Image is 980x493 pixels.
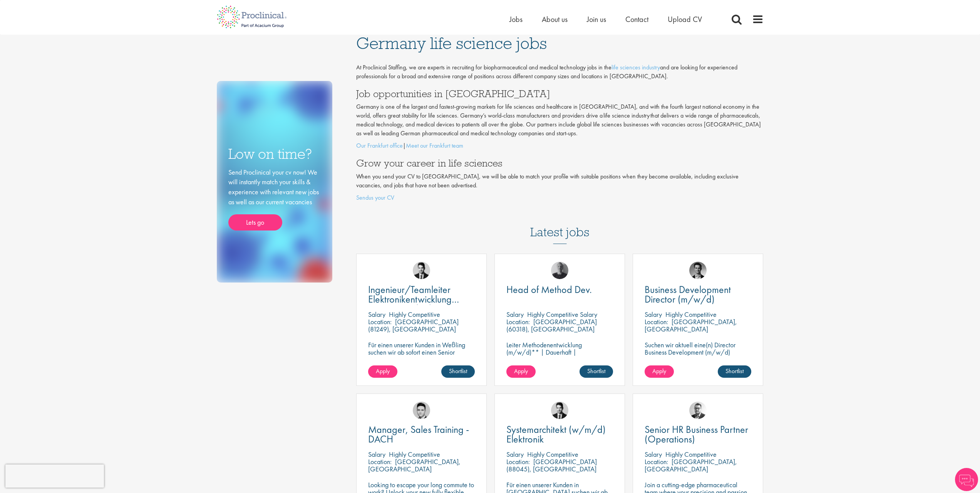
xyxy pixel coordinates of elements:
[506,365,536,378] a: Apply
[356,89,764,99] h3: Job opportunities in [GEOGRAPHIC_DATA]
[506,283,592,296] span: Head of Method Dev.
[587,14,606,24] a: Join us
[356,33,547,54] span: Germany life science jobs
[368,365,397,378] a: Apply
[368,341,475,370] p: Für einen unserer Kunden in Weßling suchen wir ab sofort einen Senior Electronics Engineer Avioni...
[506,425,613,444] a: Systemarchitekt (w/m/d) Elektronik
[665,450,717,459] p: Highly Competitive
[645,425,751,444] a: Senior HR Business Partner (Operations)
[645,341,751,370] p: Suchen wir aktuell eine(n) Director Business Development (m/w/d) Standort: [GEOGRAPHIC_DATA] | Mo...
[527,450,578,459] p: Highly Competitive
[506,457,597,473] p: [GEOGRAPHIC_DATA] (88045), [GEOGRAPHIC_DATA]
[506,317,530,326] span: Location:
[645,283,731,306] span: Business Development Director (m/w/d)
[645,450,662,459] span: Salary
[514,367,528,375] span: Apply
[645,365,674,378] a: Apply
[356,172,764,190] p: When you send your CV to [GEOGRAPHIC_DATA], we will be able to match your profile with suitable p...
[955,468,978,491] img: Chatbot
[645,457,737,473] p: [GEOGRAPHIC_DATA], [GEOGRAPHIC_DATA]
[368,457,461,473] p: [GEOGRAPHIC_DATA], [GEOGRAPHIC_DATA]
[652,367,666,375] span: Apply
[645,457,668,466] span: Location:
[718,365,751,378] a: Shortlist
[356,141,764,150] p: |
[228,214,282,231] a: Lets go
[356,63,764,81] p: At Proclinical Staffing, we are experts in recruiting for biopharmaceutical and medical technolog...
[506,310,524,319] span: Salary
[506,317,597,333] p: [GEOGRAPHIC_DATA] (60318), [GEOGRAPHIC_DATA]
[389,310,440,319] p: Highly Competitive
[645,317,668,326] span: Location:
[645,317,737,333] p: [GEOGRAPHIC_DATA], [GEOGRAPHIC_DATA]
[506,457,530,466] span: Location:
[368,450,385,459] span: Salary
[368,310,385,319] span: Salary
[368,285,475,304] a: Ingenieur/Teamleiter Elektronikentwicklung Aviation (m/w/d)
[376,367,390,375] span: Apply
[356,193,394,202] a: Sendus your CV
[527,310,597,319] p: Highly Competitive Salary
[228,167,321,231] div: Send Proclinical your cv now! We will instantly match your skills & experience with relevant new ...
[368,457,392,466] span: Location:
[689,262,707,279] img: Max Slevogt
[506,423,606,446] span: Systemarchitekt (w/m/d) Elektronik
[368,317,392,326] span: Location:
[506,341,613,378] p: Leiter Methodenentwicklung (m/w/d)** | Dauerhaft | Biowissenschaften | [GEOGRAPHIC_DATA] ([GEOGRA...
[228,146,321,162] h3: Low on time?
[580,365,613,378] a: Shortlist
[542,14,568,24] a: About us
[530,206,590,244] h3: Latest jobs
[645,310,662,319] span: Salary
[625,14,648,24] a: Contact
[665,310,717,319] p: Highly Competitive
[368,425,475,444] a: Manager, Sales Training - DACH
[551,402,568,419] img: Thomas Wenig
[645,285,751,304] a: Business Development Director (m/w/d)
[611,63,660,71] a: life sciences industry
[356,158,764,168] h3: Grow your career in life sciences
[406,141,463,150] a: Meet our Frankfurt team
[5,464,104,488] iframe: reCAPTCHA
[368,423,469,446] span: Manager, Sales Training - DACH
[509,14,523,24] a: Jobs
[506,285,613,294] a: Head of Method Dev.
[368,283,459,315] span: Ingenieur/Teamleiter Elektronikentwicklung Aviation (m/w/d)
[368,317,459,333] p: [GEOGRAPHIC_DATA] (81249), [GEOGRAPHIC_DATA]
[389,450,440,459] p: Highly Competitive
[356,141,403,150] a: Our Frankfurt office
[413,262,430,279] img: Thomas Wenig
[551,262,568,279] img: Felix Zimmer
[506,450,524,459] span: Salary
[689,402,707,419] img: Niklas Kaminski
[413,402,430,419] img: Connor Lynes
[645,423,748,446] span: Senior HR Business Partner (Operations)
[441,365,475,378] a: Shortlist
[356,103,764,138] p: Germany is one of the largest and fastest-growing markets for life sciences and healthcare in [GE...
[668,14,702,24] a: Upload CV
